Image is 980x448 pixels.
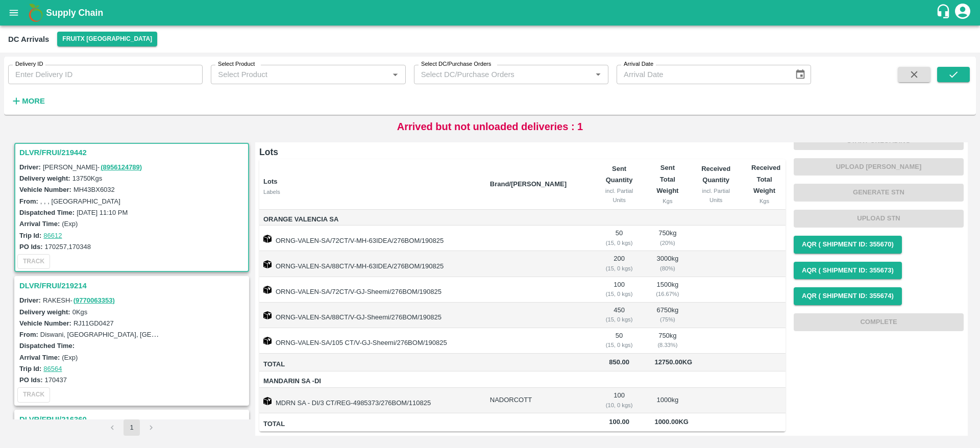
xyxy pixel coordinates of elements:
[600,264,639,273] div: ( 15, 0 kgs)
[259,388,482,413] td: MDRN SA - DI/3 CT/REG-4985373/276BOM/110825
[656,164,678,194] b: Sent Total Weight
[600,315,639,324] div: ( 15, 0 kgs)
[263,337,272,345] img: box
[600,401,639,410] div: ( 10, 0 kgs)
[646,226,689,251] td: 750 kg
[397,119,583,134] p: Arrived but not unloaded deliveries : 1
[26,3,46,23] img: logo
[697,186,735,205] div: incl. Partial Units
[19,376,43,384] label: PO Ids:
[46,8,103,18] b: Supply Chain
[624,60,653,68] label: Arrival Date
[19,163,41,171] label: Driver:
[40,197,120,205] label: , , , [GEOGRAPHIC_DATA]
[592,277,647,303] td: 100
[19,413,247,426] h3: DLVR/FRUI/216360
[646,303,689,328] td: 6750 kg
[417,68,575,81] input: Select DC/Purchase Orders
[600,186,639,205] div: incl. Partial Units
[19,365,41,372] label: Trip Id:
[263,359,482,370] span: Total
[654,196,680,206] div: Kgs
[263,214,482,226] span: Orange Valencia SA
[654,418,689,426] span: 1000.00 Kg
[19,308,70,316] label: Delivery weight:
[259,145,786,159] h6: Lots
[124,419,140,436] button: page 1
[19,279,247,292] h3: DLVR/FRUI/219214
[259,226,482,251] td: ORNG-VALEN-SA/72CT/V-MH-63IDEA/276BOM/190825
[263,260,272,268] img: box
[19,354,60,361] label: Arrival Time:
[19,331,38,338] label: From:
[600,238,639,247] div: ( 15, 0 kgs)
[43,163,143,171] span: [PERSON_NAME] -
[592,388,647,413] td: 100
[482,388,592,413] td: NADORCOTT
[263,376,482,387] span: Mandarin SA -DI
[592,303,647,328] td: 450
[794,262,902,280] button: AQR ( Shipment Id: 355673)
[388,68,402,81] button: Open
[617,65,787,84] input: Arrival Date
[263,187,482,196] div: Labels
[19,342,75,350] label: Dispatched Time:
[22,97,45,105] strong: More
[19,209,75,216] label: Dispatched Time:
[259,251,482,277] td: ORNG-VALEN-SA/88CT/V-MH-63IDEA/276BOM/190825
[936,4,953,22] div: customer-support
[953,2,972,23] div: account of current user
[19,175,70,182] label: Delivery weight:
[654,358,692,366] span: 12750.00 Kg
[72,308,88,316] label: 0 Kgs
[654,289,680,298] div: ( 16.67 %)
[8,92,47,110] button: More
[263,311,272,319] img: box
[490,180,567,188] b: Brand/[PERSON_NAME]
[62,220,78,228] label: (Exp)
[263,235,272,243] img: box
[19,232,41,239] label: Trip Id:
[751,164,780,194] b: Received Total Weight
[600,289,639,298] div: ( 15, 0 kgs)
[592,328,647,354] td: 50
[259,303,482,328] td: ORNG-VALEN-SA/88CT/V-GJ-Sheemi/276BOM/190825
[259,328,482,354] td: ORNG-VALEN-SA/105 CT/V-GJ-Sheemi/276BOM/190825
[43,296,116,304] span: RAKESH -
[592,251,647,277] td: 200
[40,330,284,338] label: Diswani, [GEOGRAPHIC_DATA], [GEOGRAPHIC_DATA] , [GEOGRAPHIC_DATA]
[794,287,902,305] button: AQR ( Shipment Id: 355674)
[606,165,633,184] b: Sent Quantity
[646,251,689,277] td: 3000 kg
[8,33,49,46] div: DC Arrivals
[46,6,936,20] a: Supply Chain
[19,146,247,159] h3: DLVR/FRUI/219442
[19,319,71,327] label: Vehicle Number:
[73,319,114,327] label: RJ11GD0427
[751,196,777,206] div: Kgs
[73,296,115,304] a: (9770063353)
[646,277,689,303] td: 1500 kg
[421,60,491,68] label: Select DC/Purchase Orders
[19,197,38,205] label: From:
[218,60,255,68] label: Select Product
[794,236,902,254] button: AQR ( Shipment Id: 355670)
[8,65,203,84] input: Enter Delivery ID
[19,296,41,304] label: Driver:
[77,209,128,216] label: [DATE] 11:10 PM
[701,165,730,184] b: Received Quantity
[45,243,91,251] label: 170257,170348
[43,232,62,239] a: 86612
[19,186,71,193] label: Vehicle Number:
[592,68,605,81] button: Open
[600,340,639,350] div: ( 15, 0 kgs)
[214,68,385,81] input: Select Product
[263,418,482,430] span: Total
[646,388,689,413] td: 1000 kg
[654,315,680,324] div: ( 75 %)
[19,220,60,228] label: Arrival Time:
[263,397,272,405] img: box
[15,60,43,68] label: Delivery ID
[62,354,78,361] label: (Exp)
[72,175,103,182] label: 13750 Kgs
